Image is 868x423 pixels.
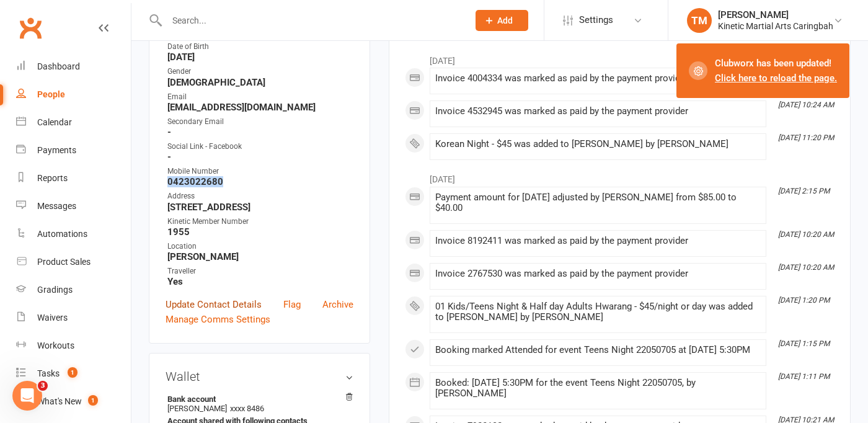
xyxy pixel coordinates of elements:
[166,312,270,327] a: Manage Comms Settings
[167,102,353,113] strong: [EMAIL_ADDRESS][DOMAIN_NAME]
[37,201,76,211] div: Messages
[718,9,833,20] div: [PERSON_NAME]
[778,100,834,109] i: [DATE] 10:24 AM
[778,339,830,348] i: [DATE] 1:15 PM
[37,117,72,127] div: Calendar
[167,176,353,187] strong: 0423022680
[16,164,131,192] a: Reports
[37,61,80,71] div: Dashboard
[37,341,74,350] div: Workouts
[37,145,76,155] div: Payments
[37,285,73,295] div: Gradings
[778,187,830,195] i: [DATE] 2:15 PM
[37,89,65,99] div: People
[718,20,833,32] div: Kinetic Martial Arts Caringbah
[405,48,835,68] li: [DATE]
[435,301,761,323] div: 01 Kids/Teens Night & Half day Adults Hwarang - $45/night or day was added to [PERSON_NAME] by [P...
[435,192,761,213] div: Payment amount for [DATE] adjusted by [PERSON_NAME] from $85.00 to $40.00
[405,166,835,186] li: [DATE]
[715,56,837,86] div: Clubworx has been updated!
[16,360,131,388] a: Tasks 1
[37,313,68,323] div: Waivers
[12,381,42,411] iframe: Intercom live chat
[167,127,353,138] strong: -
[167,265,353,277] div: Traveller
[167,141,353,153] div: Social Link - Facebook
[166,297,262,312] a: Update Contact Details
[37,229,87,239] div: Automations
[68,367,77,378] span: 1
[16,81,131,109] a: People
[435,73,761,84] div: Invoice 4004334 was marked as paid by the payment provider
[687,8,712,33] div: TM
[497,16,513,25] span: Add
[435,139,761,149] div: Korean Night - $45 was added to [PERSON_NAME] by [PERSON_NAME]
[435,106,761,117] div: Invoice 4532945 was marked as paid by the payment provider
[167,226,353,238] strong: 1955
[37,257,91,267] div: Product Sales
[167,66,353,78] div: Gender
[230,404,264,413] span: xxxx 8486
[579,6,613,34] span: Settings
[37,173,68,183] div: Reports
[16,192,131,220] a: Messages
[778,263,834,272] i: [DATE] 10:20 AM
[167,190,353,202] div: Address
[167,216,353,228] div: Kinetic Member Number
[16,53,131,81] a: Dashboard
[476,10,528,31] button: Add
[778,372,830,381] i: [DATE] 1:11 PM
[16,248,131,276] a: Product Sales
[16,388,131,416] a: What's New1
[16,136,131,164] a: Payments
[778,133,834,142] i: [DATE] 11:20 PM
[167,241,353,252] div: Location
[88,395,98,406] span: 1
[167,116,353,128] div: Secondary Email
[167,41,353,53] div: Date of Birth
[37,368,60,378] div: Tasks
[16,332,131,360] a: Workouts
[167,77,353,88] strong: [DEMOGRAPHIC_DATA]
[37,396,82,406] div: What's New
[163,12,459,29] input: Search...
[167,51,353,63] strong: [DATE]
[16,304,131,332] a: Waivers
[435,269,761,279] div: Invoice 2767530 was marked as paid by the payment provider
[435,345,761,355] div: Booking marked Attended for event Teens Night 22050705 at [DATE] 5:30PM
[283,297,301,312] a: Flag
[167,251,353,262] strong: [PERSON_NAME]
[715,73,837,84] a: Click here to reload the page.
[16,220,131,248] a: Automations
[435,236,761,246] div: Invoice 8192411 was marked as paid by the payment provider
[167,166,353,177] div: Mobile Number
[16,109,131,136] a: Calendar
[435,378,761,399] div: Booked: [DATE] 5:30PM for the event Teens Night 22050705, by [PERSON_NAME]
[167,394,347,404] strong: Bank account
[166,370,353,383] h3: Wallet
[167,151,353,163] strong: -
[167,202,353,213] strong: [STREET_ADDRESS]
[167,276,353,287] strong: Yes
[16,276,131,304] a: Gradings
[167,91,353,103] div: Email
[322,297,353,312] a: Archive
[778,296,830,305] i: [DATE] 1:20 PM
[15,12,46,43] a: Clubworx
[38,381,48,391] span: 3
[778,230,834,239] i: [DATE] 10:20 AM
